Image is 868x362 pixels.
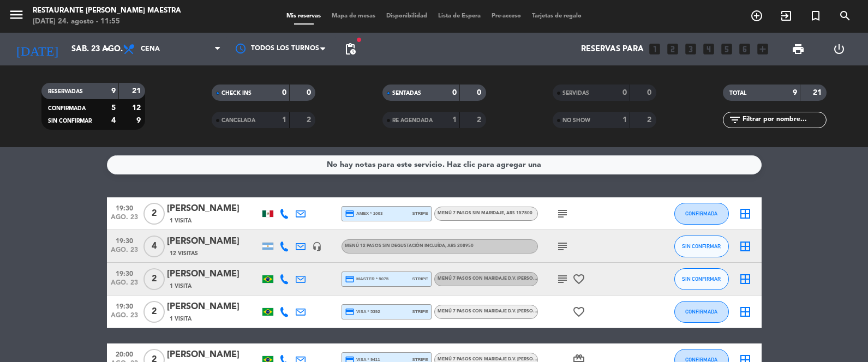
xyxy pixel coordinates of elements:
span: 1 Visita [170,216,191,225]
span: 20:00 [111,347,138,360]
div: [PERSON_NAME] [167,234,260,249]
strong: 1 [282,116,286,124]
span: Mis reservas [281,13,326,19]
i: favorite_border [572,273,585,286]
span: SENTADAS [392,90,421,96]
span: Menú 7 pasos con maridaje D.V. [PERSON_NAME] - [PERSON_NAME] [438,276,623,281]
span: amex * 1003 [345,209,383,219]
strong: 4 [111,117,116,124]
i: looks_4 [702,42,716,56]
div: [PERSON_NAME] [167,202,260,216]
i: filter_list [728,113,741,126]
strong: 0 [477,89,483,96]
span: SERVIDAS [562,90,589,96]
span: Reservas para [581,45,644,54]
i: border_all [739,240,752,253]
span: RESERVADAS [48,89,83,94]
span: , ARS 157800 [504,211,532,215]
span: Lista de Espera [433,13,486,19]
i: menu [8,7,25,23]
span: master * 5075 [345,274,389,284]
span: NO SHOW [562,118,590,123]
i: subject [556,240,569,253]
span: 2 [143,268,165,290]
span: Mapa de mesas [326,13,381,19]
strong: 0 [307,89,313,96]
strong: 2 [647,116,654,124]
i: headset_mic [312,242,322,251]
span: 19:30 [111,234,138,246]
div: LOG OUT [818,33,860,65]
strong: 0 [452,89,457,96]
button: CONFIRMADA [674,301,729,323]
input: Filtrar por nombre... [741,114,826,126]
i: [DATE] [8,37,66,61]
i: border_all [739,305,752,318]
span: Tarjetas de regalo [526,13,587,19]
i: looks_one [648,42,662,56]
span: ago. 23 [111,279,138,292]
span: 19:30 [111,201,138,214]
strong: 1 [622,116,627,124]
span: ago. 23 [111,312,138,324]
i: looks_two [666,42,680,56]
span: 1 Visita [170,315,191,323]
div: [DATE] 24. agosto - 11:55 [33,16,181,27]
strong: 0 [622,89,627,96]
div: [PERSON_NAME] [167,267,260,281]
i: power_settings_new [833,43,846,56]
i: credit_card [345,307,355,317]
i: credit_card [345,274,355,284]
strong: 0 [647,89,654,96]
span: 1 Visita [170,282,191,291]
span: stripe [412,275,428,282]
button: SIN CONFIRMAR [674,268,729,290]
strong: 5 [111,104,116,112]
i: favorite_border [572,305,585,318]
i: looks_6 [738,42,752,56]
span: Menú 7 pasos con maridaje D.V. [PERSON_NAME] - [PERSON_NAME] [438,357,595,361]
i: looks_5 [720,42,734,56]
button: menu [8,7,25,27]
span: CANCELADA [222,118,255,123]
div: [PERSON_NAME] [167,348,260,362]
strong: 0 [282,89,286,96]
span: Menú 7 pasos con maridaje D.V. [PERSON_NAME] - [PERSON_NAME] [438,309,595,313]
i: add_box [756,42,770,56]
span: Menú 7 pasos sin maridaje [438,211,532,215]
span: RE AGENDADA [392,118,433,123]
i: exit_to_app [780,9,793,22]
strong: 12 [132,104,143,112]
span: Menú 12 pasos sin degustación incluída [345,244,474,248]
i: credit_card [345,209,355,219]
span: Disponibilidad [381,13,433,19]
i: border_all [739,207,752,220]
strong: 9 [793,89,797,96]
span: SIN CONFIRMAR [48,118,92,124]
span: ago. 23 [111,214,138,226]
span: 2 [143,203,165,225]
div: No hay notas para este servicio. Haz clic para agregar una [327,159,541,171]
i: add_circle_outline [750,9,763,22]
span: CONFIRMADA [48,106,86,111]
span: print [792,43,805,56]
span: Cena [141,45,160,53]
strong: 21 [813,89,824,96]
strong: 21 [132,87,143,95]
button: CONFIRMADA [674,203,729,225]
i: border_all [739,273,752,286]
span: CONFIRMADA [685,210,717,216]
span: visa * 5392 [345,307,380,317]
span: CHECK INS [222,90,252,96]
i: subject [556,273,569,286]
span: 19:30 [111,299,138,312]
strong: 9 [136,117,143,124]
span: ago. 23 [111,246,138,259]
i: arrow_drop_down [101,43,115,56]
div: Restaurante [PERSON_NAME] Maestra [33,5,181,16]
span: stripe [412,210,428,217]
i: turned_in_not [809,9,822,22]
span: 4 [143,236,165,257]
span: SIN CONFIRMAR [682,243,721,249]
span: SIN CONFIRMAR [682,276,721,282]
